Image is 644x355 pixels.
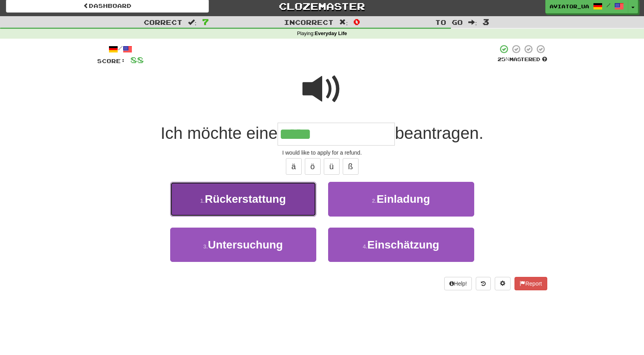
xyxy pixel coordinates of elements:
[305,158,321,175] button: ö
[328,228,474,262] button: 4.Einschätzung
[339,19,348,26] span: :
[284,18,334,26] span: Incorrect
[498,56,509,62] span: 25 %
[435,18,463,26] span: To go
[170,182,316,216] button: 1.Rückerstattung
[97,44,144,54] div: /
[324,158,340,175] button: ü
[188,19,197,26] span: :
[161,124,278,142] span: Ich möchte eine
[372,198,377,204] small: 2 .
[395,124,483,142] span: beantragen.
[444,277,472,290] button: Help!
[205,193,286,205] span: Rückerstattung
[328,182,474,216] button: 2.Einladung
[315,31,347,36] strong: Everyday Life
[377,193,430,205] span: Einladung
[367,239,439,251] span: Einschätzung
[200,198,205,204] small: 1 .
[363,243,368,250] small: 4 .
[514,277,547,290] button: Report
[97,149,547,157] div: I would like to apply for a refund.
[476,277,491,290] button: Round history (alt+y)
[468,19,477,26] span: :
[203,243,208,250] small: 3 .
[343,158,359,175] button: ß
[606,2,610,8] span: /
[130,55,144,65] span: 88
[144,18,182,26] span: Correct
[286,158,302,175] button: ä
[483,17,489,26] span: 3
[97,58,126,64] span: Score:
[498,56,547,63] div: Mastered
[208,239,283,251] span: Untersuchung
[170,228,316,262] button: 3.Untersuchung
[202,17,209,26] span: 7
[550,3,589,10] span: aviator_ua
[353,17,360,26] span: 0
